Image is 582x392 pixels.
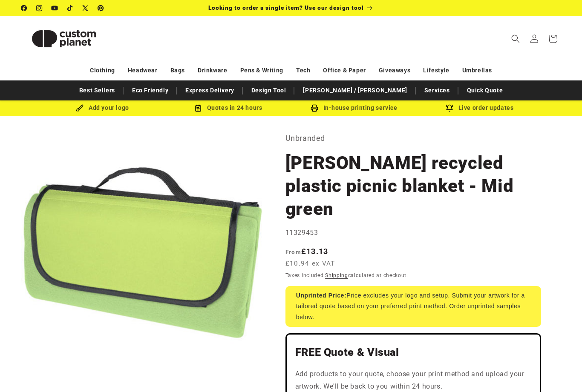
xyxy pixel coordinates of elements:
span: From [285,249,301,255]
img: Order updates [446,104,453,112]
div: Add your logo [40,103,165,113]
summary: Search [506,29,525,48]
a: Custom Planet [18,16,110,61]
a: Express Delivery [181,83,239,98]
div: In-house printing service [291,103,417,113]
a: Eco Friendly [128,83,173,98]
a: Clothing [90,63,115,78]
strong: Unprinted Price: [296,292,347,299]
iframe: Chat Widget [539,351,582,392]
a: Drinkware [198,63,227,78]
a: Umbrellas [462,63,492,78]
strong: £13.13 [285,247,328,256]
a: Tech [296,63,310,78]
span: 11329453 [285,229,318,237]
span: £10.94 ex VAT [285,259,335,269]
p: Unbranded [285,132,541,145]
div: Taxes included. calculated at checkout. [285,271,541,280]
a: Bags [170,63,185,78]
a: Lifestyle [423,63,449,78]
a: Giveaways [379,63,410,78]
a: Services [420,83,454,98]
a: Pens & Writing [240,63,283,78]
a: [PERSON_NAME] / [PERSON_NAME] [299,83,411,98]
img: In-house printing [311,104,318,112]
a: Best Sellers [75,83,119,98]
a: Quick Quote [463,83,507,98]
div: Quotes in 24 hours [165,103,291,113]
div: Price excludes your logo and setup. Submit your artwork for a tailored quote based on your prefer... [285,286,541,327]
img: Custom Planet [21,20,107,58]
media-gallery: Gallery Viewer [21,132,264,374]
a: Headwear [128,63,158,78]
img: Brush Icon [76,104,84,112]
a: Office & Paper [323,63,366,78]
span: Looking to order a single item? Use our design tool [208,4,364,11]
a: Design Tool [247,83,291,98]
a: Shipping [325,272,348,278]
img: Order Updates Icon [194,104,202,112]
h1: [PERSON_NAME] recycled plastic picnic blanket - Mid green [285,152,541,220]
h2: FREE Quote & Visual [295,346,531,359]
div: Live order updates [417,103,542,113]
